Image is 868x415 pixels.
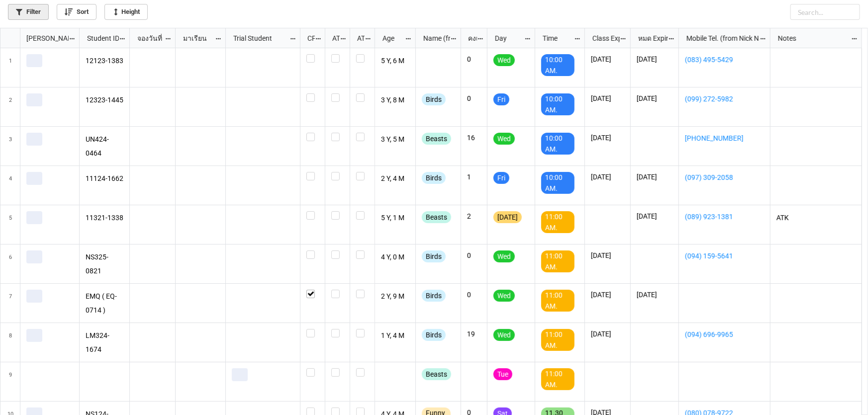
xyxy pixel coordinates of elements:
div: Birds [422,93,446,105]
a: (097) 309-2058 [685,172,764,183]
div: Birds [422,172,446,184]
p: [DATE] [637,54,673,64]
span: 7 [9,284,12,323]
div: Wed [493,133,515,145]
div: Time [537,33,574,44]
p: NS325-0821 [86,250,124,277]
div: 10:00 AM. [541,54,575,76]
p: 3 Y, 5 M [381,133,410,147]
p: 2 Y, 4 M [381,172,410,186]
span: 9 [9,362,12,401]
div: 11:00 AM. [541,211,575,233]
p: [DATE] [591,54,624,64]
p: 3 Y, 8 M [381,93,410,107]
span: 8 [9,323,12,362]
span: 5 [9,205,12,244]
div: Wed [493,290,515,302]
p: 19 [467,329,481,339]
div: 11:00 AM. [541,368,575,390]
span: 4 [9,166,12,205]
div: Birds [422,329,446,341]
div: ATT [326,33,340,44]
p: 5 Y, 1 M [381,211,410,225]
a: (094) 159-5641 [685,250,764,261]
p: 4 Y, 0 M [381,250,410,264]
span: 6 [9,245,12,283]
p: 11321-1338 [86,211,124,225]
div: CF [301,33,315,44]
div: Wed [493,250,515,262]
p: 12123-1383 [86,54,124,68]
div: Name (from Class) [417,33,450,44]
div: 10:00 AM. [541,172,575,194]
a: Sort [57,4,96,20]
p: [DATE] [591,329,624,339]
a: Filter [8,4,49,20]
p: [DATE] [637,290,673,300]
div: 11:00 AM. [541,290,575,312]
a: [PHONE_NUMBER] [685,133,764,144]
p: 11124-1662 [86,172,124,186]
div: คงเหลือ (from Nick Name) [462,33,477,44]
div: 10:00 AM. [541,133,575,155]
div: Student ID (from [PERSON_NAME] Name) [81,33,119,44]
div: จองวันที่ [131,33,165,44]
p: [DATE] [637,211,673,221]
span: 1 [9,48,12,87]
input: Search... [790,4,860,20]
p: [DATE] [591,290,624,300]
p: 0 [467,290,481,300]
div: Notes [772,33,851,44]
div: มาเรียน [177,33,215,44]
p: 1 Y, 4 M [381,329,410,343]
div: Wed [493,329,515,341]
a: (089) 923-1381 [685,211,764,222]
span: 3 [9,127,12,166]
div: Age [377,33,405,44]
div: ATK [351,33,365,44]
p: EMQ ( EQ-0714 ) [86,290,124,317]
div: Mobile Tel. (from Nick Name) [680,33,759,44]
p: [DATE] [637,172,673,182]
p: 16 [467,133,481,143]
div: Fri [493,93,509,105]
div: หมด Expired date (from [PERSON_NAME] Name) [632,33,668,44]
div: Birds [422,290,446,302]
p: [DATE] [637,93,673,103]
p: 2 Y, 9 M [381,290,410,304]
p: 5 Y, 6 M [381,54,410,68]
div: [PERSON_NAME] Name [20,33,69,44]
div: Beasts [422,368,451,380]
a: Height [104,4,148,20]
div: Class Expiration [586,33,620,44]
div: 10:00 AM. [541,93,575,115]
div: Day [489,33,524,44]
div: Beasts [422,211,451,223]
div: 11:00 AM. [541,250,575,272]
span: 2 [9,87,12,126]
div: Trial Student [227,33,289,44]
a: (083) 495-5429 [685,54,764,65]
p: [DATE] [591,250,624,260]
div: Tue [493,368,512,380]
p: [DATE] [591,172,624,182]
p: 1 [467,172,481,182]
p: 0 [467,54,481,64]
p: 12323-1445 [86,93,124,107]
p: LM324-1674 [86,329,124,356]
div: Birds [422,250,446,262]
a: (094) 696-9965 [685,329,764,340]
div: 11:00 AM. [541,329,575,351]
div: [DATE] [493,211,522,223]
p: 0 [467,250,481,260]
p: ATK [776,211,856,225]
p: UN424-0464 [86,133,124,160]
div: Beasts [422,133,451,145]
div: grid [0,28,80,48]
p: [DATE] [591,93,624,103]
div: Wed [493,54,515,66]
div: Fri [493,172,509,184]
p: 2 [467,211,481,221]
a: (099) 272-5982 [685,93,764,104]
p: [DATE] [591,133,624,143]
